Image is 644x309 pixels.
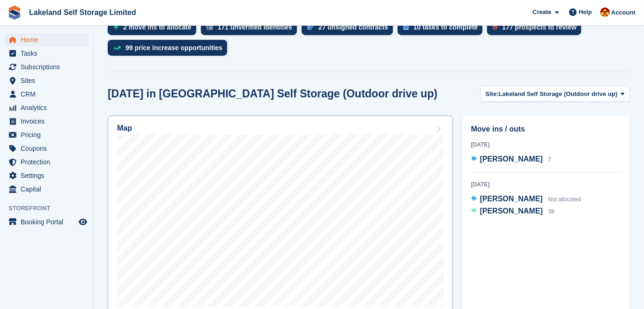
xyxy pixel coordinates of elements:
span: Sites [21,74,77,87]
div: 10 tasks to complete [414,23,478,31]
a: menu [5,142,89,155]
img: prospect-51fa495bee0391a8d652442698ab0144808aea92771e9ea1ae160a38d050c398.svg [493,24,497,30]
span: Subscriptions [21,60,77,74]
a: menu [5,183,89,196]
span: Lakeland Self Storage (Outdoor drive up) [499,89,618,99]
span: CRM [21,88,77,101]
span: Analytics [21,101,77,114]
span: Account [611,8,636,17]
span: Site: [486,89,499,99]
img: contract_signature_icon-13c848040528278c33f63329250d36e43548de30e8caae1d1a13099fd9432cc5.svg [307,24,314,30]
div: 2 move ins to allocate [123,23,192,31]
div: 99 price increase opportunities [126,44,222,51]
img: stora-icon-8386f47178a22dfd0bd8f6a31ec36ba5ce8667c1dd55bd0f319d3a0aa187defe.svg [7,6,22,20]
span: Create [533,7,551,17]
img: verify_identity-adf6edd0f0f0b5bbfe63781bf79b02c33cf7c696d77639b501bdc392416b5a36.svg [207,24,213,30]
a: menu [5,74,89,87]
img: price_increase_opportunities-93ffe204e8149a01c8c9dc8f82e8f89637d9d84a8eef4429ea346261dce0b2c0.svg [113,46,121,50]
h2: Map [117,124,132,132]
div: 27 unsigned contracts [318,23,388,31]
a: 2 move ins to allocate [108,19,201,40]
img: task-75834270c22a3079a89374b754ae025e5fb1db73e45f91037f5363f120a921f8.svg [403,24,409,30]
div: [DATE] [471,180,621,189]
span: Invoices [21,115,77,128]
span: Help [579,7,592,17]
a: menu [5,169,89,182]
span: Coupons [21,142,77,155]
a: menu [5,47,89,60]
a: 177 prospects to review [487,19,586,40]
span: [PERSON_NAME] [480,195,543,203]
span: Not allocated [548,196,581,203]
a: [PERSON_NAME] 38 [471,206,555,218]
button: Site: Lakeland Self Storage (Outdoor drive up) [481,86,630,102]
span: Home [21,33,77,46]
a: menu [5,215,89,228]
a: menu [5,88,89,101]
img: Diane Carney [600,7,610,17]
span: Settings [21,169,77,182]
span: Capital [21,183,77,196]
a: 99 price increase opportunities [108,40,232,60]
span: Pricing [21,128,77,141]
span: Booking Portal [21,215,77,228]
div: 177 prospects to review [502,23,577,31]
a: 171 unverified identities [201,19,302,40]
a: 27 unsigned contracts [302,19,398,40]
a: Preview store [77,216,89,228]
a: [PERSON_NAME] Not allocated [471,193,581,206]
a: [PERSON_NAME] 7 [471,154,551,166]
span: [PERSON_NAME] [480,155,543,163]
a: menu [5,60,89,74]
h2: Move ins / outs [471,124,621,135]
span: [PERSON_NAME] [480,207,543,215]
a: menu [5,155,89,169]
h2: [DATE] in [GEOGRAPHIC_DATA] Self Storage (Outdoor drive up) [108,88,437,100]
div: [DATE] [471,140,621,149]
span: 7 [548,156,551,163]
a: menu [5,115,89,128]
span: Tasks [21,47,77,60]
a: menu [5,101,89,114]
a: Lakeland Self Storage Limited [25,5,140,20]
a: 10 tasks to complete [398,19,488,40]
span: Storefront [8,204,93,213]
a: menu [5,33,89,46]
span: 38 [548,208,554,215]
a: menu [5,128,89,141]
div: 171 unverified identities [218,23,293,31]
img: move_ins_to_allocate_icon-fdf77a2bb77ea45bf5b3d319d69a93e2d87916cf1d5bf7949dd705db3b84f3ca.svg [113,24,118,30]
span: Protection [21,155,77,169]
